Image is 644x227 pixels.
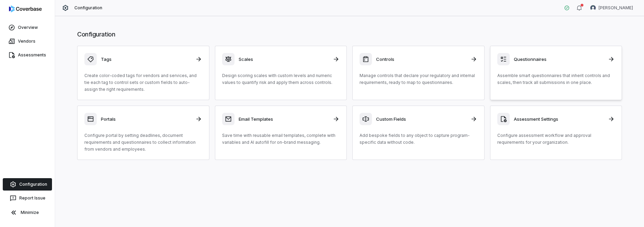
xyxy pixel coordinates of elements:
[497,132,615,146] p: Configure assessment workflow and approval requirements for your organization.
[101,56,191,62] h3: Tags
[84,132,202,153] p: Configure portal by setting deadlines, document requirements and questionnaires to collect inform...
[352,106,485,160] a: Custom FieldsAdd bespoke fields to any object to capture program-specific data without code.
[3,206,52,219] button: Minimize
[222,132,340,146] p: Save time with reusable email templates, complete with variables and AI autofill for on-brand mes...
[376,116,466,122] h3: Custom Fields
[74,5,103,11] span: Configuration
[77,46,209,100] a: TagsCreate color-coded tags for vendors and services, and tie each tag to control sets or custom ...
[497,72,615,86] p: Assemble smart questionnaires that inherit controls and scales, then track all submissions in one...
[590,5,596,11] img: Verity Billson avatar
[9,6,42,12] img: logo-D7KZi-bG.svg
[3,192,52,204] button: Report Issue
[3,178,52,191] a: Configuration
[360,132,477,146] p: Add bespoke fields to any object to capture program-specific data without code.
[77,30,622,39] h1: Configuration
[490,106,622,160] a: Assessment SettingsConfigure assessment workflow and approval requirements for your organization.
[215,46,347,100] a: ScalesDesign scoring scales with custom levels and numeric values to quantify risk and apply them...
[77,106,209,160] a: PortalsConfigure portal by setting deadlines, document requirements and questionnaires to collect...
[376,56,466,62] h3: Controls
[352,46,485,100] a: ControlsManage controls that declare your regulatory and internal requirements, ready to map to q...
[586,3,637,13] button: Verity Billson avatar[PERSON_NAME]
[490,46,622,100] a: QuestionnairesAssemble smart questionnaires that inherit controls and scales, then track all subm...
[239,56,329,62] h3: Scales
[1,21,53,34] a: Overview
[599,5,633,11] span: [PERSON_NAME]
[84,72,202,93] p: Create color-coded tags for vendors and services, and tie each tag to control sets or custom fiel...
[215,106,347,160] a: Email TemplatesSave time with reusable email templates, complete with variables and AI autofill f...
[222,72,340,86] p: Design scoring scales with custom levels and numeric values to quantify risk and apply them acros...
[239,116,329,122] h3: Email Templates
[101,116,191,122] h3: Portals
[360,72,477,86] p: Manage controls that declare your regulatory and internal requirements, ready to map to questionn...
[1,49,53,61] a: Assessments
[514,56,604,62] h3: Questionnaires
[1,35,53,47] a: Vendors
[514,116,604,122] h3: Assessment Settings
